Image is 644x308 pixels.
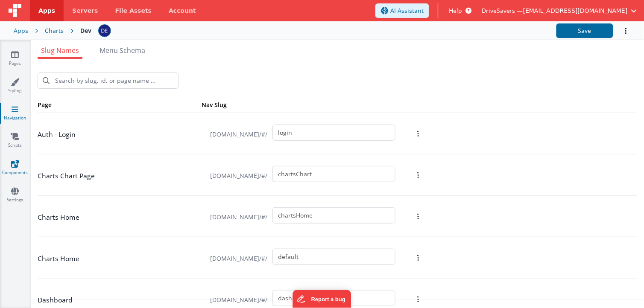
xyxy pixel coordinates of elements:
button: Options [413,158,424,192]
button: Options [413,199,424,233]
span: AI Assistant [390,6,424,15]
span: [DOMAIN_NAME]/#/ [205,160,272,192]
span: Apps [38,6,55,15]
span: File Assets [115,6,152,15]
span: [DOMAIN_NAME]/#/ [205,118,272,151]
button: Options [613,22,630,40]
input: Enter a slug name [272,207,395,224]
span: [DOMAIN_NAME]/#/ [205,201,272,233]
button: AI Assistant [375,3,429,18]
span: Servers [72,6,98,15]
p: Charts Chart Page [38,170,202,182]
input: Enter a slug name [272,125,395,141]
span: Slug Names [41,46,79,55]
button: DriveSavers — [EMAIL_ADDRESS][DOMAIN_NAME] [482,6,637,15]
div: Apps [14,26,28,35]
div: Nav Slug [202,101,227,109]
span: Menu Schema [100,46,145,55]
span: [EMAIL_ADDRESS][DOMAIN_NAME] [523,6,628,15]
button: Save [556,23,613,38]
p: Charts Home [38,211,202,223]
span: [DOMAIN_NAME]/#/ [205,242,272,275]
span: DriveSavers — [482,6,523,15]
input: Search by slug, id, or page name ... [38,73,179,89]
button: Options [413,241,424,275]
iframe: Marker.io feedback button [293,290,351,308]
span: Help [449,6,462,15]
input: Enter a slug name [272,166,395,182]
input: Enter a slug name [272,249,395,265]
p: Dashboard [38,294,202,306]
div: Charts [45,26,64,35]
p: Charts Home [38,253,202,264]
div: Dev [80,26,91,35]
img: c1374c675423fc74691aaade354d0b4b [99,25,111,37]
div: Page [38,101,202,109]
button: Options [413,116,424,151]
p: Auth - Login [38,128,202,140]
input: Enter a slug name [272,290,395,306]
